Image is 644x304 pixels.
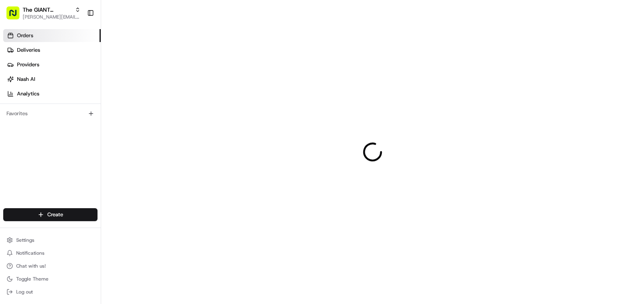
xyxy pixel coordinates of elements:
[16,250,44,256] span: Notifications
[3,58,101,71] a: Providers
[3,247,97,259] button: Notifications
[57,178,98,185] a: Powered byPylon
[47,211,63,218] span: Create
[3,234,97,246] button: Settings
[8,105,54,112] div: Past conversations
[16,276,49,282] span: Toggle Theme
[16,289,33,295] span: Log out
[16,159,62,167] span: Knowledge Base
[3,208,97,221] button: Create
[17,61,39,68] span: Providers
[21,52,133,61] input: Clear
[80,179,98,185] span: Pylon
[23,6,72,14] button: The GIANT Company
[16,237,34,243] span: Settings
[3,73,101,86] a: Nash AI
[72,125,88,132] span: [DATE]
[76,159,130,167] span: API Documentation
[65,156,133,170] a: 💻API Documentation
[16,126,23,132] img: 1736555255976-a54dd68f-1ca7-489b-9aae-adbdc363a1c4
[3,107,97,120] div: Favorites
[8,77,23,92] img: 1736555255976-a54dd68f-1ca7-489b-9aae-adbdc363a1c4
[5,156,65,170] a: 📗Knowledge Base
[28,77,133,85] div: Start new chat
[3,286,97,298] button: Log out
[3,273,97,285] button: Toggle Theme
[17,46,40,54] span: Deliveries
[8,32,147,45] p: Welcome 👋
[138,80,147,89] button: Start new chat
[67,125,70,132] span: •
[3,29,101,42] a: Orders
[8,8,24,24] img: Nash
[3,87,101,100] a: Analytics
[25,125,66,132] span: [PERSON_NAME]
[68,160,75,166] div: 💻
[17,76,35,83] span: Nash AI
[8,160,15,166] div: 📗
[23,14,80,20] button: [PERSON_NAME][EMAIL_ADDRESS][DOMAIN_NAME]
[17,90,39,97] span: Analytics
[3,3,84,23] button: The GIANT Company[PERSON_NAME][EMAIL_ADDRESS][DOMAIN_NAME]
[28,85,102,92] div: We're available if you need us!
[8,118,21,131] img: Asif Zaman Khan
[125,103,147,113] button: See all
[16,263,46,269] span: Chat with us!
[17,32,33,39] span: Orders
[3,260,97,272] button: Chat with us!
[3,44,101,57] a: Deliveries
